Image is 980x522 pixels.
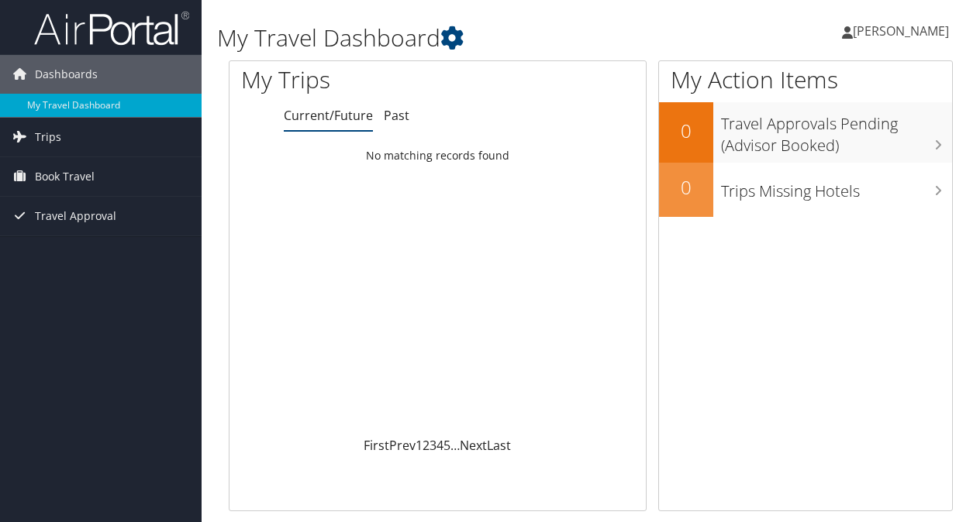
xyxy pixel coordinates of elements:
[284,107,373,124] a: Current/Future
[35,197,116,235] span: Travel Approval
[423,437,430,454] a: 2
[384,107,409,124] a: Past
[659,102,952,162] a: 0Travel Approvals Pending (Advisor Booked)
[721,173,952,202] h3: Trips Missing Hotels
[443,437,450,454] a: 5
[721,105,952,156] h3: Travel Approvals Pending (Advisor Booked)
[364,437,389,454] a: First
[430,437,437,454] a: 3
[217,22,716,54] h1: My Travel Dashboard
[659,163,952,217] a: 0Trips Missing Hotels
[389,437,416,454] a: Prev
[241,64,461,96] h1: My Trips
[34,10,189,46] img: airportal-logo.png
[487,437,511,454] a: Last
[416,437,423,454] a: 1
[450,437,460,454] span: …
[853,22,949,39] span: [PERSON_NAME]
[437,437,443,454] a: 4
[659,118,713,144] h2: 0
[659,174,713,201] h2: 0
[842,8,964,54] a: [PERSON_NAME]
[229,142,646,170] td: No matching records found
[460,437,487,454] a: Next
[35,118,61,156] span: Trips
[659,64,952,96] h1: My Action Items
[35,157,95,196] span: Book Travel
[35,55,98,94] span: Dashboards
